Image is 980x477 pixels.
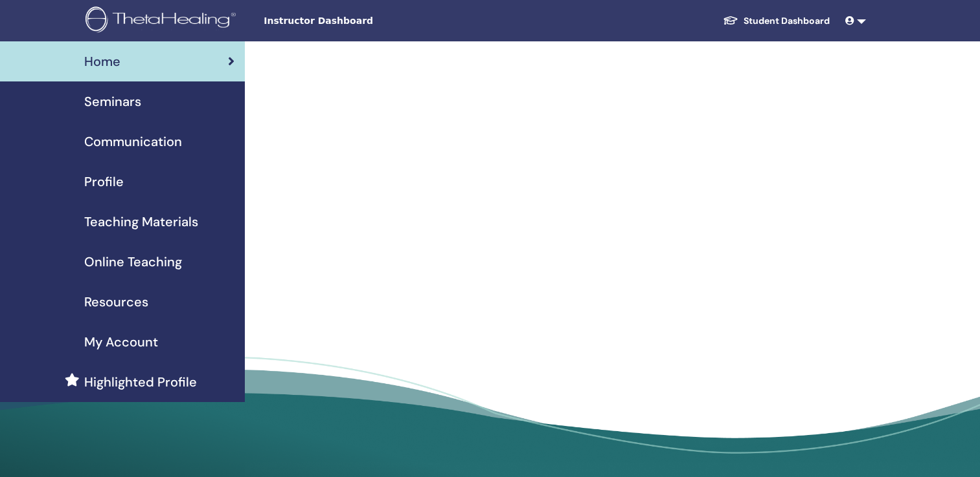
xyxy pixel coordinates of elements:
[85,6,240,36] img: logo.png
[84,52,120,71] span: Home
[84,212,198,231] span: Teaching Materials
[84,252,182,271] span: Online Teaching
[84,92,141,111] span: Seminars
[84,172,124,191] span: Profile
[84,292,148,312] span: Resources
[264,14,458,28] span: Instructor Dashboard
[84,332,158,352] span: My Account
[712,9,840,33] a: Student Dashboard
[84,372,197,392] span: Highlighted Profile
[723,15,738,26] img: graduation-cap-white.svg
[84,132,182,151] span: Communication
